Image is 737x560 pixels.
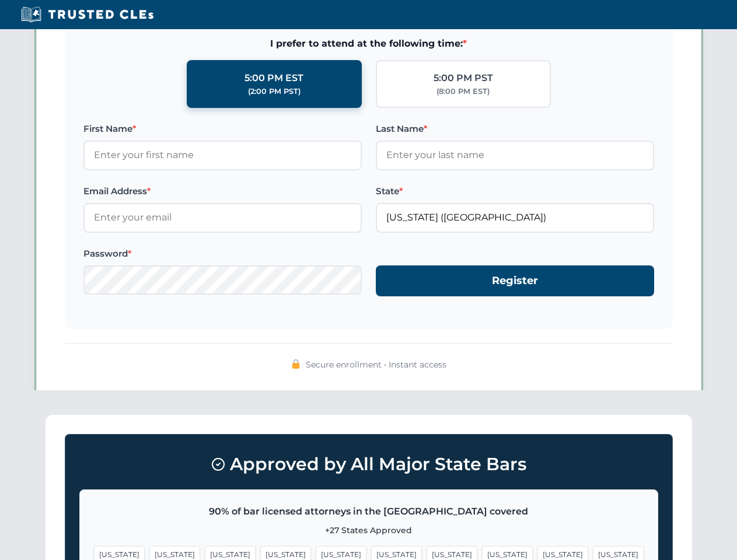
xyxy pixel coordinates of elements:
[94,504,644,519] p: 90% of bar licensed attorneys in the [GEOGRAPHIC_DATA] covered
[376,122,654,136] label: Last Name
[83,36,654,51] span: I prefer to attend at the following time:
[83,122,362,136] label: First Name
[94,524,644,537] p: +27 States Approved
[306,358,446,371] span: Secure enrollment • Instant access
[434,71,493,86] div: 5:00 PM PST
[376,203,654,232] input: Florida (FL)
[83,203,362,232] input: Enter your email
[18,6,157,23] img: Trusted CLEs
[83,247,362,261] label: Password
[83,184,362,198] label: Email Address
[376,141,654,170] input: Enter your last name
[248,86,301,97] div: (2:00 PM PST)
[376,184,654,198] label: State
[244,71,303,86] div: 5:00 PM EST
[376,265,654,296] button: Register
[79,449,658,480] h3: Approved by All Major State Bars
[291,359,301,369] img: 🔒
[436,86,490,97] div: (8:00 PM EST)
[83,141,362,170] input: Enter your first name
